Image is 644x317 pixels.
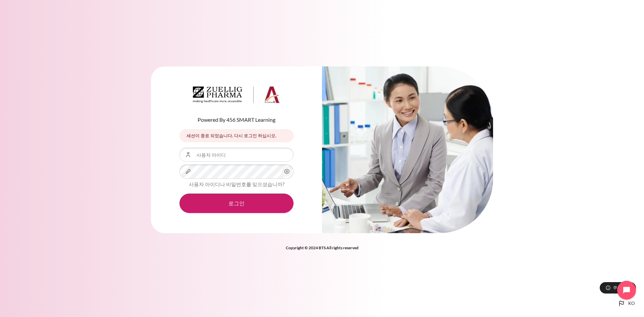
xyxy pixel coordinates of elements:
a: Architeck [193,87,280,106]
span: ko [628,300,635,307]
strong: Copyright © 2024 BTS All rights reserved [286,245,359,250]
p: Powered By 456 SMART Learning [179,116,293,124]
input: 사용자 아이디 [179,148,293,162]
span: 쿠키 공지 [613,284,631,291]
button: 로그인 [179,194,293,213]
div: 세션이 종료 되었습니다. 다시 로그인 하십시오. [179,129,293,142]
img: Architeck [193,87,280,103]
a: 사용자 아이디나 비밀번호를 잊으셨습니까? [189,181,284,187]
button: Languages [615,297,637,310]
button: 쿠키 공지 [600,282,636,294]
